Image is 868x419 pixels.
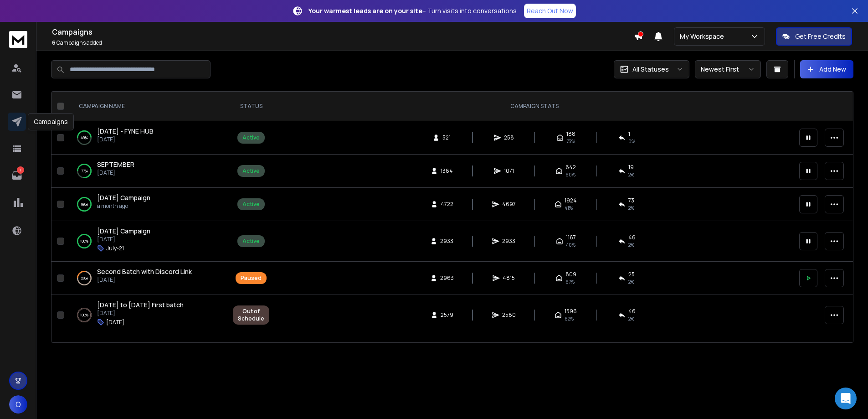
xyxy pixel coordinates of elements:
[628,241,634,248] span: 2 %
[441,311,453,319] span: 2579
[628,171,634,178] span: 2 %
[835,388,857,409] div: Open Intercom Messenger
[68,188,227,221] td: 99%[DATE] Campaigna month ago
[68,155,227,188] td: 77%SEPTEMBER[DATE]
[628,204,634,212] span: 2 %
[28,113,74,130] div: Campaigns
[628,278,634,285] span: 2 %
[441,201,453,208] span: 4722
[504,134,514,141] span: 258
[442,134,452,141] span: 521
[566,241,575,248] span: 40 %
[308,6,422,15] strong: Your warmest leads are on your site
[565,171,575,178] span: 60 %
[242,238,260,245] div: Active
[241,274,262,282] div: Paused
[97,300,184,310] a: [DATE] to [DATE] First batch
[106,245,124,252] p: July-21
[97,267,192,276] a: Second Batch with Discord Link
[566,138,575,145] span: 73 %
[795,32,846,41] p: Get Free Credits
[242,201,260,208] div: Active
[566,130,575,138] span: 188
[628,315,634,322] span: 2 %
[80,310,88,320] p: 100 %
[52,26,634,37] h1: Campaigns
[565,197,577,204] span: 1924
[97,227,150,236] a: [DATE] Campaign
[628,197,634,204] span: 73
[97,276,192,284] p: [DATE]
[68,295,227,336] td: 100%[DATE] to [DATE] First batch[DATE][DATE]
[504,167,514,175] span: 1071
[68,92,227,121] th: CAMPAIGN NAME
[632,65,669,74] p: All Statuses
[503,274,515,282] span: 4815
[628,271,635,278] span: 25
[81,133,88,142] p: 49 %
[440,274,454,282] span: 2963
[502,238,515,245] span: 2933
[97,127,154,136] a: [DATE] - FYNE HUB
[81,274,88,283] p: 28 %
[695,60,761,78] button: Newest First
[800,60,853,78] button: Add New
[440,238,453,245] span: 2933
[566,234,576,241] span: 1167
[502,201,516,208] span: 4697
[68,121,227,155] td: 49%[DATE] - FYNE HUB[DATE]
[628,308,636,315] span: 46
[628,130,630,138] span: 1
[97,236,150,243] p: [DATE]
[97,300,184,309] span: [DATE] to [DATE] First batch
[97,136,154,143] p: [DATE]
[81,166,88,176] p: 77 %
[441,167,453,175] span: 1384
[17,166,24,174] p: 1
[502,311,516,319] span: 2580
[238,308,264,322] div: Out of Schedule
[628,234,636,241] span: 46
[628,164,634,171] span: 19
[8,166,26,185] a: 1
[52,39,634,47] p: Campaigns added
[524,4,576,18] a: Reach Out Now
[97,169,134,176] p: [DATE]
[565,164,576,171] span: 642
[628,138,635,145] span: 0 %
[80,237,88,246] p: 100 %
[97,310,184,317] p: [DATE]
[527,6,573,16] p: Reach Out Now
[9,395,27,414] button: O
[275,92,794,121] th: CAMPAIGN STATS
[68,262,227,295] td: 28%Second Batch with Discord Link[DATE]
[308,6,517,16] p: – Turn visits into conversations
[9,31,27,48] img: logo
[52,39,56,47] span: 6
[97,193,150,202] a: [DATE] Campaign
[97,227,150,235] span: [DATE] Campaign
[776,27,852,46] button: Get Free Credits
[242,134,260,141] div: Active
[565,271,576,278] span: 809
[97,160,134,169] span: SEPTEMBER
[565,204,573,212] span: 41 %
[565,315,574,322] span: 62 %
[97,160,134,169] a: SEPTEMBER
[242,167,260,175] div: Active
[106,319,124,326] p: [DATE]
[97,202,150,210] p: a month ago
[68,221,227,262] td: 100%[DATE] Campaign[DATE]July-21
[227,92,275,121] th: STATUS
[680,32,728,41] p: My Workspace
[81,200,88,209] p: 99 %
[565,308,577,315] span: 1596
[565,278,575,285] span: 67 %
[97,267,192,276] span: Second Batch with Discord Link
[97,193,150,202] span: [DATE] Campaign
